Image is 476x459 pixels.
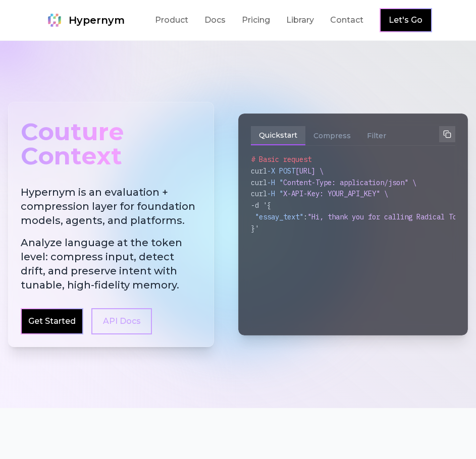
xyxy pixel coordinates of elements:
[204,14,226,26] a: Docs
[283,178,416,187] span: Content-Type: application/json" \
[255,212,303,221] span: "essay_text"
[242,14,270,26] a: Pricing
[251,178,267,187] span: curl
[251,155,311,164] span: # Basic request
[295,166,324,176] span: [URL] \
[251,166,267,176] span: curl
[439,126,455,142] button: Copy to clipboard
[21,114,201,173] div: Couture Context
[44,10,125,30] a: Hypernym
[286,14,314,26] a: Library
[251,201,271,210] span: -d '{
[283,189,388,198] span: X-API-Key: YOUR_API_KEY" \
[44,10,65,30] img: Hypernym Logo
[305,126,359,145] button: Compress
[267,166,295,176] span: -X POST
[330,14,363,26] a: Contact
[155,14,188,26] a: Product
[359,126,394,145] button: Filter
[251,224,259,233] span: }'
[267,178,283,187] span: -H "
[251,189,267,198] span: curl
[69,13,125,27] span: Hypernym
[91,308,152,334] a: API Docs
[251,126,305,145] button: Quickstart
[303,212,307,221] span: :
[28,315,76,327] a: Get Started
[389,14,422,26] a: Let's Go
[21,185,201,292] h2: Hypernym is an evaluation + compression layer for foundation models, agents, and platforms.
[267,189,283,198] span: -H "
[21,236,201,292] span: Analyze language at the token level: compress input, detect drift, and preserve intent with tunab...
